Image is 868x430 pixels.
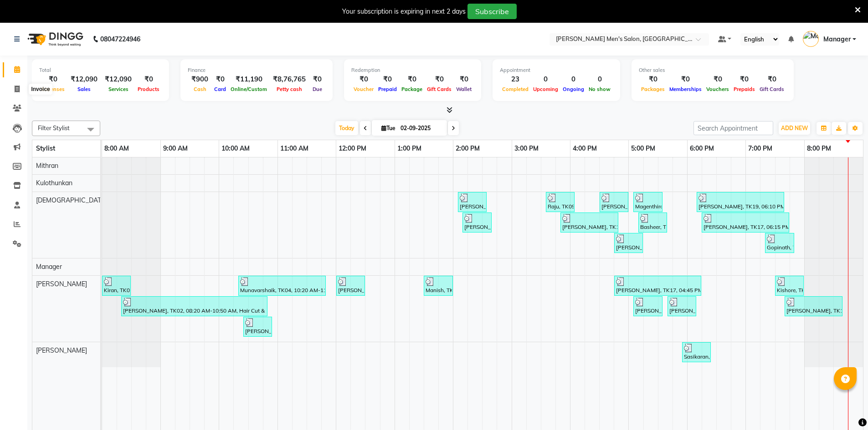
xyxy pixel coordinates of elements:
[395,142,424,155] a: 1:00 PM
[459,193,486,211] div: [PERSON_NAME], TK07, 02:05 PM-02:35 PM, Hair Cut & [PERSON_NAME] Trim
[376,86,399,92] span: Prepaid
[36,162,58,170] span: Mithran
[467,4,517,19] button: Subscribe
[698,193,783,211] div: [PERSON_NAME], TK19, 06:10 PM-07:40 PM, [GEOGRAPHIC_DATA]
[212,86,228,92] span: Card
[639,214,666,231] div: Basheer, TK15, 05:10 PM-05:40 PM, Express Cut
[731,74,757,85] div: ₹0
[376,74,399,85] div: ₹0
[667,86,704,92] span: Memberships
[454,86,474,92] span: Wallet
[228,86,269,92] span: Online/Custom
[531,86,560,92] span: Upcoming
[274,86,304,92] span: Petty cash
[36,196,107,204] span: [DEMOGRAPHIC_DATA]
[337,277,364,294] div: [PERSON_NAME], TK05, 12:00 PM-12:30 PM, Hair Cut & [PERSON_NAME] Trim
[776,277,803,294] div: Kishore, TK21, 07:30 PM-08:00 PM, Express Cut
[560,86,586,92] span: Ongoing
[547,193,574,211] div: Raju, TK09, 03:35 PM-04:05 PM, Express Cut
[39,74,67,85] div: ₹0
[779,122,810,135] button: ADD NEW
[102,142,131,155] a: 8:00 AM
[398,121,443,135] input: 2025-09-02
[781,125,808,132] span: ADD NEW
[453,142,482,155] a: 2:00 PM
[463,214,491,231] div: [PERSON_NAME], TK08, 02:10 PM-02:40 PM, [PERSON_NAME] Design
[36,280,87,288] span: [PERSON_NAME]
[586,74,613,85] div: 0
[639,66,786,74] div: Other sales
[100,26,140,52] b: 08047224946
[454,74,474,85] div: ₹0
[23,26,86,52] img: logo
[161,142,190,155] a: 9:00 AM
[704,86,731,92] span: Vouchers
[212,74,228,85] div: ₹0
[36,144,55,152] span: Stylist
[615,277,700,294] div: [PERSON_NAME], TK17, 04:45 PM-06:15 PM, Facials Saffron,[PERSON_NAME] Design
[615,234,642,252] div: [PERSON_NAME], TK12, 04:45 PM-05:15 PM, Shave
[379,125,398,132] span: Tue
[278,142,311,155] a: 11:00 AM
[188,74,212,85] div: ₹900
[219,142,252,155] a: 10:00 AM
[188,66,325,74] div: Finance
[639,86,667,92] span: Packages
[135,86,162,92] span: Products
[570,142,599,155] a: 4:00 PM
[688,142,716,155] a: 6:00 PM
[191,86,209,92] span: Cash
[351,86,376,92] span: Voucher
[560,74,586,85] div: 0
[512,142,541,155] a: 3:00 PM
[425,277,452,294] div: Manish, TK06, 01:30 PM-02:00 PM, Shave
[823,35,851,44] span: Manager
[399,86,425,92] span: Package
[425,86,454,92] span: Gift Cards
[586,86,613,92] span: No show
[106,86,131,92] span: Services
[704,74,731,85] div: ₹0
[561,214,617,231] div: [PERSON_NAME], TK10, 03:50 PM-04:50 PM, Express Cut,Shave
[746,142,775,155] a: 7:00 PM
[786,298,842,315] div: [PERSON_NAME], TK19, 07:40 PM-08:40 PM, Hair Cut & [PERSON_NAME] Trim,Wash & Blast Dry
[67,74,101,85] div: ₹12,090
[500,66,613,74] div: Appointment
[336,142,369,155] a: 12:00 PM
[757,74,786,85] div: ₹0
[629,142,657,155] a: 5:00 PM
[36,263,62,271] span: Manager
[351,66,474,74] div: Redemption
[668,298,695,315] div: [PERSON_NAME], TK16, 05:40 PM-06:10 PM, Hair Cut (INCL HAIR WASH)
[101,74,135,85] div: ₹12,090
[38,124,70,132] span: Filter Stylist
[693,121,773,135] input: Search Appointment
[731,86,757,92] span: Prepaids
[757,86,786,92] span: Gift Cards
[634,298,662,315] div: [PERSON_NAME], TK14, 05:05 PM-05:35 PM, Kid's Cut
[269,74,309,85] div: ₹8,76,765
[531,74,560,85] div: 0
[634,193,662,211] div: Magenthiran, TK13, 05:05 PM-05:35 PM, Hair Cut & [PERSON_NAME] Trim
[103,277,130,294] div: Kiran, TK01, 08:00 AM-08:30 AM, Hair Cut & [PERSON_NAME] Trim
[342,7,466,16] div: Your subscription is expiring in next 2 days
[667,74,704,85] div: ₹0
[399,74,425,85] div: ₹0
[500,74,531,85] div: 23
[122,298,267,315] div: [PERSON_NAME], TK02, 08:20 AM-10:50 AM, Hair Cut & [PERSON_NAME] Trim,L'OREAL Hair Colour Non [ME...
[29,84,52,95] div: Invoice
[310,86,324,92] span: Due
[803,31,819,47] img: Manager
[75,86,93,92] span: Sales
[228,74,269,85] div: ₹11,190
[135,74,162,85] div: ₹0
[683,344,710,361] div: Sasikaran, TK18, 05:55 PM-06:25 PM, Hair Cut & [PERSON_NAME] Trim
[239,277,325,294] div: Munavarshaik, TK04, 10:20 AM-11:50 AM, Express Cut,Shave,Kid's Cut
[703,214,788,231] div: [PERSON_NAME], TK17, 06:15 PM-07:45 PM, Advanced Facial Skin Brightening,[PERSON_NAME] Design
[39,66,162,74] div: Total
[309,74,325,85] div: ₹0
[766,234,793,252] div: Gopinath, TK20, 07:20 PM-07:50 PM, Hair Cut & [PERSON_NAME] Trim
[639,74,667,85] div: ₹0
[830,394,859,421] iframe: chat widget
[601,193,627,211] div: [PERSON_NAME], TK11, 04:30 PM-05:00 PM, Kid's Cut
